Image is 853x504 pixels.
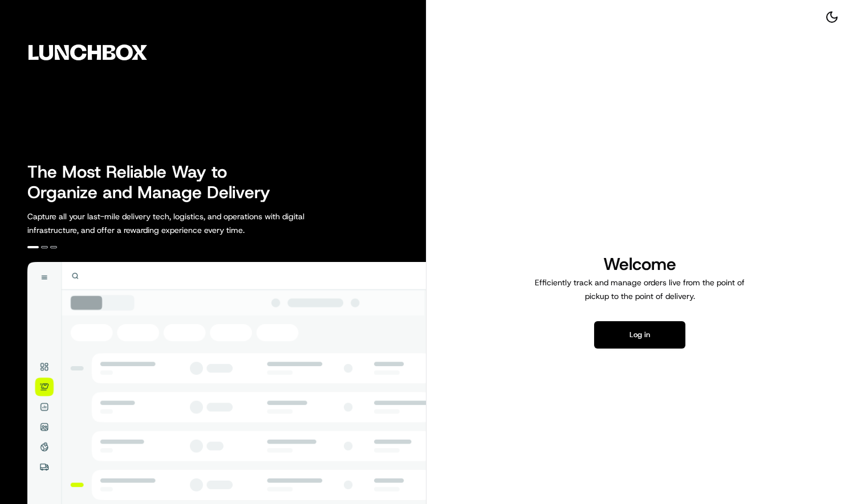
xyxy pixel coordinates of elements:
p: Capture all your last-mile delivery tech, logistics, and operations with digital infrastructure, ... [27,210,356,237]
button: Log in [594,321,685,349]
h2: The Most Reliable Way to Organize and Manage Delivery [27,162,283,203]
img: Company Logo [7,7,169,98]
p: Efficiently track and manage orders live from the point of pickup to the point of delivery. [530,276,749,303]
h1: Welcome [530,253,749,276]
